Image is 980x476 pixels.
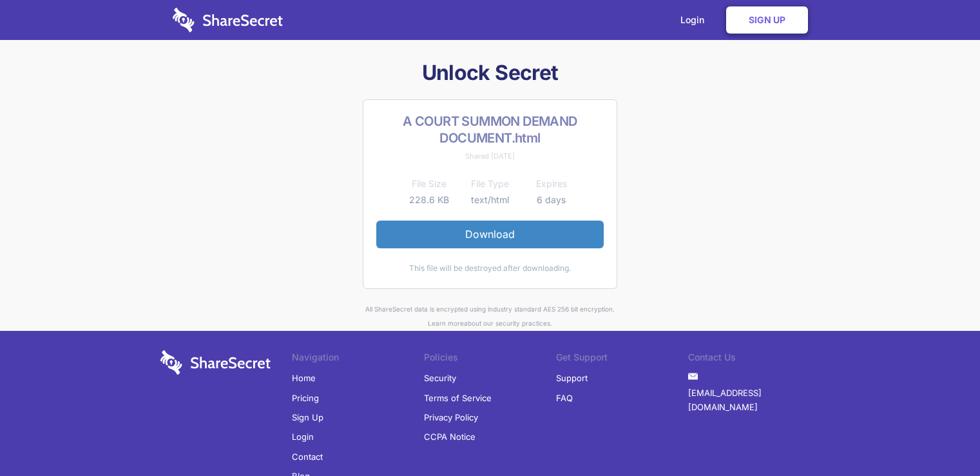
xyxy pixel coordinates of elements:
[376,149,604,163] div: Shared [DATE]
[292,368,316,388] a: Home
[424,350,556,368] li: Policies
[160,350,271,375] img: logo-wordmark-white-trans-d4663122ce5f474addd5e946df7df03e33cb6a1c49d2221995e7729f52c070b2.svg
[428,319,464,327] a: Learn more
[424,427,476,446] a: CCPA Notice
[688,350,820,368] li: Contact Us
[424,408,478,427] a: Privacy Policy
[155,59,825,86] h1: Unlock Secret
[292,350,424,368] li: Navigation
[521,176,582,192] th: Expires
[376,221,604,248] a: Download
[173,8,283,32] img: logo-wordmark-white-trans-d4663122ce5f474addd5e946df7df03e33cb6a1c49d2221995e7729f52c070b2.svg
[376,261,604,275] div: This file will be destroyed after downloading.
[292,408,323,427] a: Sign Up
[292,447,323,466] a: Contact
[459,176,521,192] th: File Type
[459,192,521,208] td: text/html
[521,192,582,208] td: 6 days
[726,6,808,34] a: Sign Up
[424,368,456,388] a: Security
[292,388,319,408] a: Pricing
[556,388,573,408] a: FAQ
[155,302,825,331] div: All ShareSecret data is encrypted using industry standard AES 256 bit encryption. about our secur...
[424,388,492,408] a: Terms of Service
[398,176,459,192] th: File Size
[292,427,314,446] a: Login
[398,192,459,208] td: 228.6 KB
[376,113,604,146] h2: A COURT SUMMON DEMAND DOCUMENT.html
[556,350,688,368] li: Get Support
[688,383,820,417] a: [EMAIL_ADDRESS][DOMAIN_NAME]
[556,368,588,388] a: Support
